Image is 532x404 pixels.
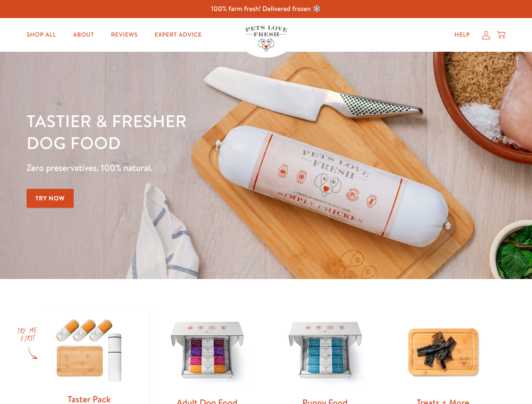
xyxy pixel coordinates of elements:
p: Zero preservatives. 100% natural. [27,160,346,175]
a: Try Now [27,189,74,208]
a: Shop All [20,27,63,43]
h1: Tastier & fresher dog food [27,110,346,154]
a: Reviews [104,27,144,43]
a: About [66,27,101,43]
a: Expert Advice [148,27,209,43]
a: Help [448,27,477,43]
img: Pets Love Fresh [245,26,287,51]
